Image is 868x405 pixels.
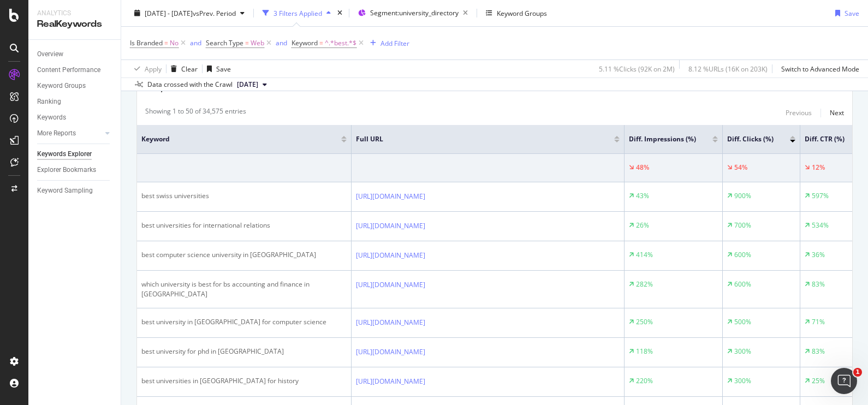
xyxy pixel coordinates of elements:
span: ^.*best.*$ [325,35,356,51]
div: Analytics [37,9,112,18]
a: [URL][DOMAIN_NAME] [356,221,425,231]
div: 500% [734,317,751,327]
div: Save [216,64,231,73]
a: Keyword Groups [37,80,113,92]
div: Content Performance [37,64,100,76]
div: 83% [812,347,825,356]
div: Apply [145,64,162,73]
div: best swiss universities [141,191,347,201]
div: Next [830,108,844,117]
span: vs Prev. Period [193,8,236,17]
div: Showing 1 to 50 of 34,575 entries [145,106,246,120]
a: Content Performance [37,64,113,76]
div: 220% [636,376,653,386]
span: Diff. CTR (%) [805,134,845,144]
div: 250% [636,317,653,327]
div: 118% [636,347,653,356]
a: Keywords [37,112,113,123]
div: 3 Filters Applied [274,8,322,17]
a: Ranking [37,96,113,108]
div: Keyword Sampling [37,185,93,196]
span: = [319,38,323,47]
div: Add Filter [381,38,409,47]
span: [DATE] - [DATE] [145,8,193,17]
div: Explorer Bookmarks [37,164,96,176]
div: 414% [636,250,653,260]
div: 8.12 % URLs ( 16K on 203K ) [688,64,768,73]
div: Ranking [37,96,61,108]
span: Keyword [292,38,318,47]
div: times [335,8,344,19]
span: 2025 Aug. 13th [237,80,258,90]
div: 43% [636,191,649,201]
span: = [245,38,249,47]
div: Keyword Groups [37,80,86,92]
a: [URL][DOMAIN_NAME] [356,317,425,328]
div: More Reports [37,128,76,139]
span: Keyword [141,134,325,144]
a: [URL][DOMAIN_NAME] [356,376,425,387]
div: Save [845,8,859,17]
button: Segment:university_directory [354,4,472,22]
div: 54% [734,163,747,172]
a: [URL][DOMAIN_NAME] [356,347,425,358]
span: Segment: university_directory [370,8,459,17]
div: RealKeywords [37,18,112,31]
div: 700% [734,221,751,230]
a: [URL][DOMAIN_NAME] [356,250,425,261]
span: Diff. Clicks (%) [727,134,774,144]
button: Add Filter [366,37,409,50]
div: best universities in [GEOGRAPHIC_DATA] for history [141,376,347,386]
span: Is Branded [130,38,163,47]
a: Overview [37,49,113,60]
div: 25% [812,376,825,386]
a: [URL][DOMAIN_NAME] [356,191,425,202]
button: [DATE] [233,78,271,91]
div: 597% [812,191,829,201]
div: 534% [812,221,829,230]
button: Clear [167,60,198,78]
button: Switch to Advanced Mode [777,60,859,78]
a: More Reports [37,128,102,139]
button: Next [830,106,844,120]
div: best computer science university in [GEOGRAPHIC_DATA] [141,250,347,260]
div: Data crossed with the Crawl [147,80,233,90]
div: Clear [181,64,198,73]
div: best universities for international relations [141,221,347,230]
div: 600% [734,279,751,289]
span: No [170,35,179,51]
div: and [276,38,287,47]
button: Keyword Groups [481,4,551,22]
button: Save [831,4,859,22]
div: 900% [734,191,751,201]
div: 300% [734,376,751,386]
span: = [164,38,168,47]
button: Save [203,60,231,78]
div: 282% [636,279,653,289]
span: Diff. Impressions (%) [629,134,696,144]
div: 48% [636,163,649,172]
button: and [190,38,201,48]
div: best university in [GEOGRAPHIC_DATA] for computer science [141,317,347,327]
div: 12% [812,163,825,172]
span: Search Type [206,38,243,47]
span: Web [251,35,264,51]
button: 3 Filters Applied [258,4,335,22]
div: 83% [812,279,825,289]
div: 36% [812,250,825,260]
a: Keywords Explorer [37,148,113,160]
div: 71% [812,317,825,327]
button: and [276,38,287,48]
div: Keywords Explorer [37,148,92,160]
div: and [190,38,201,47]
div: Switch to Advanced Mode [781,64,859,73]
div: 300% [734,347,751,356]
div: Keyword Groups [497,8,547,17]
a: [URL][DOMAIN_NAME] [356,279,425,290]
button: [DATE] - [DATE]vsPrev. Period [130,4,249,22]
div: Previous [786,108,812,117]
span: 1 [853,368,862,377]
div: 26% [636,221,649,230]
iframe: Intercom live chat [831,368,857,394]
button: Apply [130,60,162,78]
